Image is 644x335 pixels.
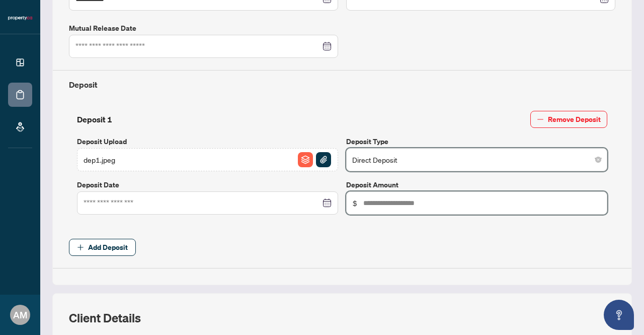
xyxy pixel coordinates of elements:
label: Mutual Release Date [69,23,338,34]
span: Direct Deposit [352,150,601,169]
span: dep1.jpeg [84,154,115,165]
button: Add Deposit [69,239,136,256]
button: File Archive [297,152,313,168]
span: minus [537,116,544,123]
span: plus [77,244,84,251]
h4: Deposit 1 [77,113,112,125]
label: Deposit Date [77,179,338,190]
label: Deposit Amount [346,179,607,190]
span: $ [353,197,357,209]
h4: Deposit [69,79,615,91]
h2: Client Details [69,310,141,326]
span: close-circle [595,157,601,163]
span: Add Deposit [88,239,128,255]
img: File Archive [298,152,313,167]
button: Remove Deposit [530,111,607,128]
button: Open asap [604,300,634,330]
img: logo [8,15,32,21]
button: File Attachement [315,152,332,168]
span: Remove Deposit [548,111,601,127]
img: File Attachement [316,152,331,167]
span: AM [13,308,27,322]
label: Deposit Upload [77,136,338,147]
span: dep1.jpegFile ArchiveFile Attachement [77,148,338,171]
label: Deposit Type [346,136,607,147]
